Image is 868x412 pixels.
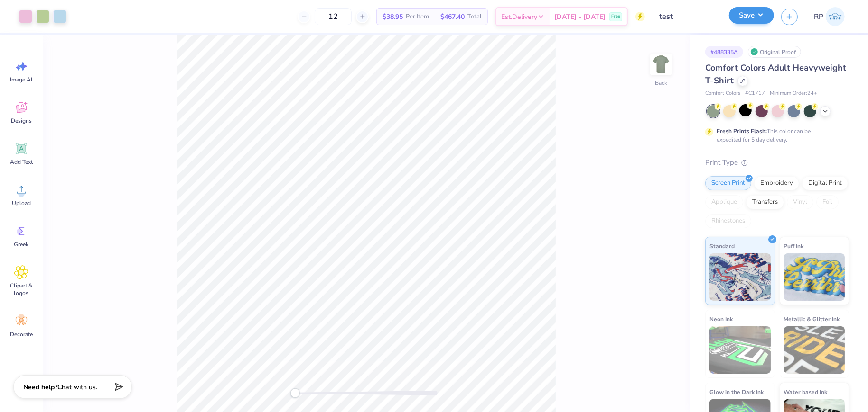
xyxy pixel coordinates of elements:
[709,314,733,324] span: Neon Ink
[705,46,743,58] div: # 488335A
[57,383,97,392] span: Chat with us.
[787,195,813,209] div: Vinyl
[611,13,620,20] span: Free
[655,79,667,87] div: Back
[6,282,37,297] span: Clipart & logos
[709,326,771,374] img: Neon Ink
[652,7,722,26] input: Untitled Design
[652,55,671,74] img: Back
[748,46,801,58] div: Original Proof
[10,331,33,338] span: Decorate
[709,253,771,301] img: Standard
[554,12,606,22] span: [DATE] - [DATE]
[717,127,833,144] div: This color can be expedited for 5 day delivery.
[383,12,403,22] span: $38.95
[14,241,29,248] span: Greek
[23,383,57,392] strong: Need help?
[784,326,845,374] img: Metallic & Glitter Ink
[729,7,774,24] button: Save
[717,127,767,135] strong: Fresh Prints Flash:
[705,62,846,86] span: Comfort Colors Adult Heavyweight T-Shirt
[802,176,848,190] div: Digital Print
[784,253,845,301] img: Puff Ink
[816,195,839,209] div: Foil
[12,199,31,207] span: Upload
[290,388,300,398] div: Accessibility label
[11,117,32,125] span: Designs
[746,195,784,209] div: Transfers
[705,90,740,98] span: Comfort Colors
[705,176,751,190] div: Screen Print
[705,195,743,209] div: Applique
[810,7,849,26] a: RP
[315,8,352,25] input: – –
[440,12,465,22] span: $467.40
[826,7,845,26] img: Rahul Panda
[814,11,823,22] span: RP
[784,387,828,397] span: Water based Ink
[709,387,764,397] span: Glow in the Dark Ink
[10,158,33,166] span: Add Text
[10,76,33,83] span: Image AI
[754,176,799,190] div: Embroidery
[784,241,804,251] span: Puff Ink
[784,314,840,324] span: Metallic & Glitter Ink
[501,12,537,22] span: Est. Delivery
[709,241,735,251] span: Standard
[705,214,751,228] div: Rhinestones
[467,12,482,22] span: Total
[705,157,849,168] div: Print Type
[770,90,817,98] span: Minimum Order: 24 +
[406,12,429,22] span: Per Item
[745,90,765,98] span: # C1717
